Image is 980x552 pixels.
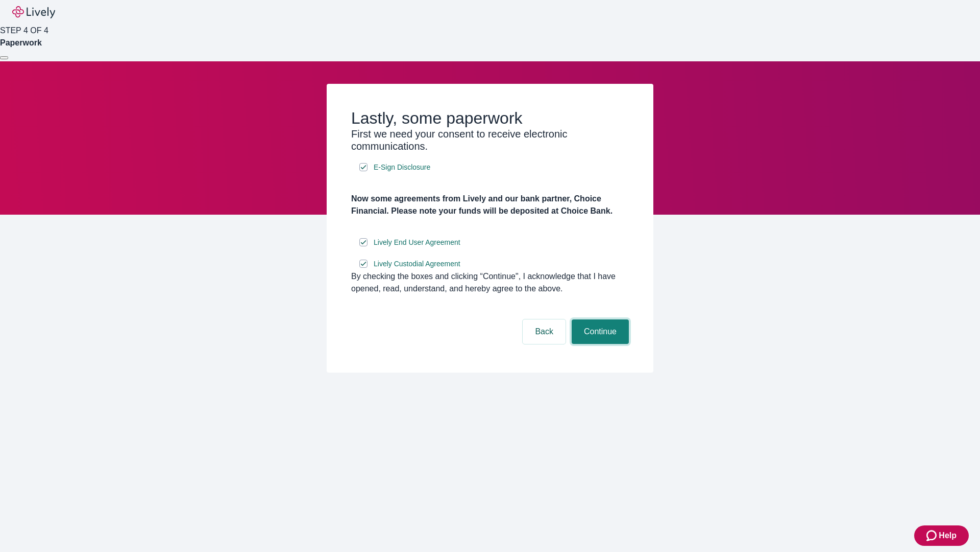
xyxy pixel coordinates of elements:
img: Lively [12,6,55,18]
span: Help [939,530,957,542]
button: Continue [572,319,629,344]
button: Back [523,319,566,344]
span: Lively Custodial Agreement [374,259,460,269]
h2: Lastly, some paperwork [351,108,629,128]
div: By checking the boxes and clicking “Continue", I acknowledge that I have opened, read, understand... [351,270,629,295]
span: E-Sign Disclosure [374,162,430,173]
span: Lively End User Agreement [374,237,460,248]
a: e-sign disclosure document [372,161,432,174]
button: Zendesk support iconHelp [914,525,969,546]
a: e-sign disclosure document [372,258,462,270]
a: e-sign disclosure document [372,236,462,249]
svg: Zendesk support icon [926,530,939,542]
h4: Now some agreements from Lively and our bank partner, Choice Financial. Please note your funds wi... [351,193,629,217]
h3: First we need your consent to receive electronic communications. [351,128,629,152]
